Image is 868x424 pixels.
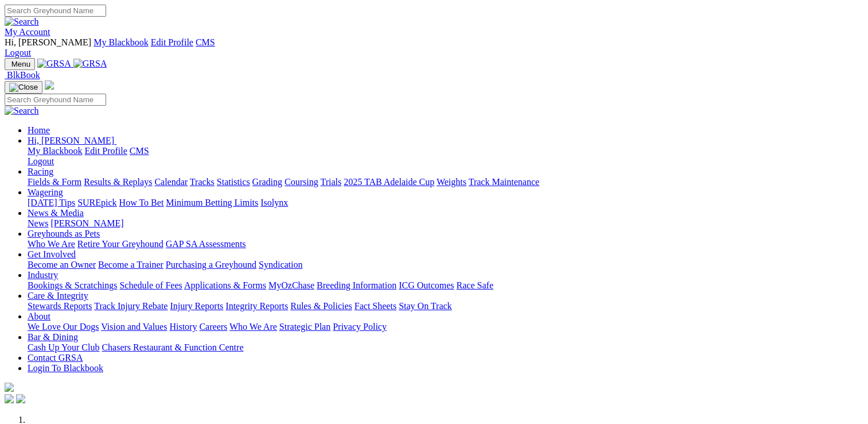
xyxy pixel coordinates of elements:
[151,37,193,47] a: Edit Profile
[28,146,863,167] div: Hi, [PERSON_NAME]
[28,353,83,363] a: Contact GRSA
[268,280,314,290] a: MyOzChase
[28,260,863,270] div: Get Involved
[28,136,116,145] a: Hi, [PERSON_NAME]
[85,146,127,156] a: Edit Profile
[259,260,302,269] a: Syndication
[28,218,48,228] a: News
[28,198,75,207] a: [DATE] Tips
[28,363,103,373] a: Login To Blackbook
[119,280,182,290] a: Schedule of Fees
[28,280,117,290] a: Bookings & Scratchings
[28,239,863,249] div: Greyhounds as Pets
[28,249,76,259] a: Get Involved
[166,198,258,207] a: Minimum Betting Limits
[217,177,250,187] a: Statistics
[28,270,58,280] a: Industry
[77,198,116,207] a: SUREpick
[28,156,54,166] a: Logout
[50,218,123,228] a: [PERSON_NAME]
[28,301,92,311] a: Stewards Reports
[28,198,863,208] div: Wagering
[456,280,493,290] a: Race Safe
[5,27,50,37] a: My Account
[9,83,38,92] img: Close
[28,311,50,321] a: About
[98,260,164,269] a: Become a Trainer
[28,260,96,269] a: Become an Owner
[355,301,396,311] a: Fact Sheets
[285,177,318,187] a: Coursing
[290,301,352,311] a: Rules & Policies
[469,177,539,187] a: Track Maintenance
[317,280,396,290] a: Breeding Information
[344,177,434,187] a: 2025 TAB Adelaide Cup
[5,94,106,106] input: Search
[5,37,863,58] div: My Account
[45,80,54,90] img: logo-grsa-white.png
[28,342,99,352] a: Cash Up Your Club
[5,70,40,80] a: BlkBook
[5,48,31,57] a: Logout
[7,70,40,80] span: BlkBook
[5,37,91,47] span: Hi, [PERSON_NAME]
[28,229,100,238] a: Greyhounds as Pets
[399,280,454,290] a: ICG Outcomes
[37,59,71,69] img: GRSA
[5,58,35,70] button: Toggle navigation
[260,198,288,207] a: Isolynx
[28,187,63,197] a: Wagering
[28,177,81,187] a: Fields & Form
[190,177,215,187] a: Tracks
[28,208,84,218] a: News & Media
[166,260,256,269] a: Purchasing a Greyhound
[199,322,227,332] a: Careers
[84,177,152,187] a: Results & Replays
[94,301,168,311] a: Track Injury Rebate
[101,322,167,332] a: Vision and Values
[5,383,14,392] img: logo-grsa-white.png
[320,177,341,187] a: Trials
[399,301,451,311] a: Stay On Track
[333,322,387,332] a: Privacy Policy
[77,239,164,249] a: Retire Your Greyhound
[28,146,83,156] a: My Blackbook
[225,301,288,311] a: Integrity Reports
[28,280,863,291] div: Industry
[28,218,863,229] div: News & Media
[28,136,114,145] span: Hi, [PERSON_NAME]
[437,177,466,187] a: Weights
[166,239,246,249] a: GAP SA Assessments
[5,5,106,17] input: Search
[28,332,78,342] a: Bar & Dining
[28,239,75,249] a: Who We Are
[252,177,282,187] a: Grading
[28,342,863,353] div: Bar & Dining
[28,322,863,332] div: About
[229,322,277,332] a: Who We Are
[279,322,330,332] a: Strategic Plan
[73,59,107,69] img: GRSA
[5,394,14,403] img: facebook.svg
[196,37,215,47] a: CMS
[28,301,863,311] div: Care & Integrity
[28,291,88,300] a: Care & Integrity
[5,81,42,94] button: Toggle navigation
[28,177,863,187] div: Racing
[28,125,50,135] a: Home
[170,301,223,311] a: Injury Reports
[28,167,53,176] a: Racing
[11,60,30,68] span: Menu
[169,322,197,332] a: History
[102,342,243,352] a: Chasers Restaurant & Function Centre
[5,106,39,116] img: Search
[16,394,25,403] img: twitter.svg
[154,177,188,187] a: Calendar
[94,37,149,47] a: My Blackbook
[119,198,164,207] a: How To Bet
[5,17,39,27] img: Search
[28,322,99,332] a: We Love Our Dogs
[184,280,266,290] a: Applications & Forms
[130,146,149,156] a: CMS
